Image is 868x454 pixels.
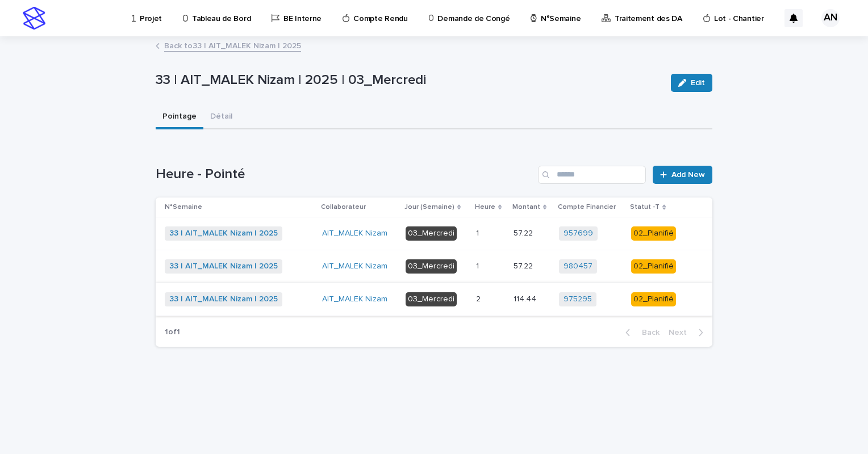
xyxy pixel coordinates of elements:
[23,7,45,30] img: stacker-logo-s-only.png
[564,262,592,271] a: 980457
[322,262,387,271] a: AIT_MALEK Nizam
[671,171,705,179] span: Add New
[631,226,676,241] div: 02_Planifié
[564,295,592,304] a: 975295
[691,79,705,87] span: Edit
[322,229,387,238] a: AIT_MALEK Nizam
[538,166,646,184] input: Search
[512,201,540,213] p: Montant
[630,201,660,213] p: Statut -T
[653,166,712,184] a: Add New
[821,9,840,27] div: AN
[156,106,203,129] button: Pointage
[476,226,481,238] p: 1
[404,201,454,213] p: Jour (Semaine)
[406,226,457,241] div: 03_Mercredi
[631,292,676,306] div: 02_Planifié
[664,327,712,338] button: Next
[321,201,366,213] p: Collaborateur
[558,201,616,213] p: Compte Financier
[156,283,712,316] tr: 33 | AIT_MALEK Nizam | 2025 AIT_MALEK Nizam 03_Mercredi22 114.44114.44 975295 02_Planifié
[635,329,660,337] span: Back
[564,229,593,238] a: 957699
[203,106,239,129] button: Détail
[616,327,664,338] button: Back
[169,229,278,238] a: 33 | AIT_MALEK Nizam | 2025
[322,295,387,304] a: AIT_MALEK Nizam
[475,201,495,213] p: Heure
[156,166,533,183] h1: Heure - Pointé
[164,39,301,52] a: Back to33 | AIT_MALEK Nizam | 2025
[669,329,694,337] span: Next
[406,292,457,306] div: 03_Mercredi
[671,74,712,92] button: Edit
[476,292,483,304] p: 2
[406,259,457,274] div: 03_Mercredi
[156,72,662,89] p: 33 | AIT_MALEK Nizam | 2025 | 03_Mercredi
[514,259,535,271] p: 57.22
[156,217,712,250] tr: 33 | AIT_MALEK Nizam | 2025 AIT_MALEK Nizam 03_Mercredi11 57.2257.22 957699 02_Planifié
[156,250,712,283] tr: 33 | AIT_MALEK Nizam | 2025 AIT_MALEK Nizam 03_Mercredi11 57.2257.22 980457 02_Planifié
[514,292,539,304] p: 114.44
[156,318,189,346] p: 1 of 1
[476,259,481,271] p: 1
[165,201,202,213] p: N°Semaine
[169,262,278,271] a: 33 | AIT_MALEK Nizam | 2025
[514,226,535,238] p: 57.22
[169,295,278,304] a: 33 | AIT_MALEK Nizam | 2025
[631,259,676,274] div: 02_Planifié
